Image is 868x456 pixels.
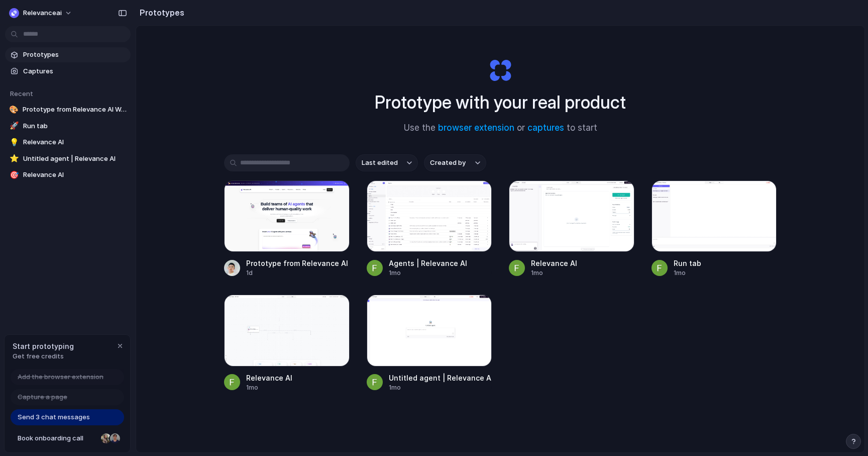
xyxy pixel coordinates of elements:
div: 💡 [9,137,19,147]
h2: Prototypes [136,7,184,19]
div: 1mo [389,268,467,278]
span: Relevance AI [23,170,127,180]
span: Send 3 chat messages [18,412,90,422]
a: 🎯Relevance AI [5,167,131,183]
a: Prototype from Relevance AI WorkforcePrototype from Relevance AI Workforce1d [224,180,350,278]
a: 💡Relevance AI [5,135,131,150]
span: relevanceai [23,8,62,18]
span: Prototype from Relevance AI Workforce [23,105,127,115]
a: Relevance AIRelevance AI1mo [509,180,634,278]
div: Untitled agent | Relevance AI [389,373,492,383]
div: 1mo [389,383,492,392]
div: Nicole Kubica [100,432,112,444]
div: Relevance AI [246,373,292,383]
a: browser extension [438,123,514,133]
a: captures [527,123,564,133]
span: Prototypes [23,50,127,60]
a: 🎨Prototype from Relevance AI Workforce [5,102,131,117]
button: relevanceai [5,5,77,21]
span: Relevance AI [23,137,127,147]
div: 1mo [674,268,701,278]
a: Book onboarding call [11,430,124,446]
span: Get free credits [13,351,74,361]
a: 🚀Run tab [5,119,131,134]
a: Agents | Relevance AIAgents | Relevance AI1mo [367,180,492,278]
div: 1d [246,268,350,278]
div: ⭐ [9,154,19,164]
span: Run tab [23,121,127,131]
div: 1mo [246,383,292,392]
span: Captures [23,66,127,76]
a: ⭐Untitled agent | Relevance AI [5,151,131,166]
div: Relevance AI [531,258,577,268]
span: Add the browser extension [18,372,103,382]
a: Prototypes [5,47,131,62]
h1: Prototype with your real product [375,89,626,116]
div: Prototype from Relevance AI Workforce [246,258,350,268]
span: Use the or to start [404,122,597,135]
div: Run tab [674,258,701,268]
div: 🎯 [9,170,19,180]
a: Untitled agent | Relevance AIUntitled agent | Relevance AI1mo [367,295,492,392]
div: 🎨 [9,105,19,115]
a: Relevance AIRelevance AI1mo [224,295,350,392]
span: Last edited [362,158,398,168]
div: Agents | Relevance AI [389,258,467,268]
button: Last edited [356,154,418,171]
a: Captures [5,64,131,79]
div: 1mo [531,268,577,278]
span: Untitled agent | Relevance AI [23,154,127,164]
span: Book onboarding call [18,433,97,443]
button: Created by [424,154,486,171]
span: Recent [10,89,33,98]
div: 🚀 [9,121,19,131]
span: Start prototyping [13,341,74,351]
span: Capture a page [18,392,67,402]
div: Christian Iacullo [109,432,121,444]
span: Created by [430,158,466,168]
a: Run tabRun tab1mo [652,180,777,278]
